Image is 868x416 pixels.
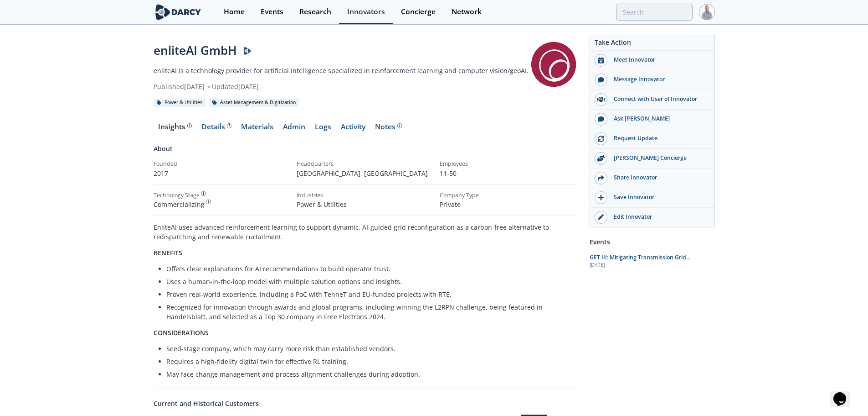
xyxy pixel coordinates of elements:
[154,82,531,91] div: Published [DATE] Updated [DATE]
[206,82,212,91] span: •
[236,123,278,134] a: Materials
[440,191,576,200] div: Company Type
[154,66,531,75] p: enliteAI is a technology provider for artificial intelligence specialized in reinforcement learni...
[616,4,693,21] input: Advanced Search
[310,123,336,134] a: Logs
[607,154,709,162] div: [PERSON_NAME] Concierge
[607,115,709,123] div: Ask [PERSON_NAME]
[699,4,715,20] img: Profile
[197,123,236,134] a: Details
[347,8,385,16] div: Innovators
[830,379,859,407] iframe: chat widget
[201,191,206,196] img: information.svg
[187,123,192,128] img: information.svg
[261,8,283,16] div: Events
[397,123,402,128] img: information.svg
[590,234,715,250] div: Events
[158,123,192,131] div: Insights
[166,277,570,286] li: Uses a human-in-the-loop model with multiple solution options and insights.
[166,369,570,379] li: May face change management and process alignment challenges during adoption.
[166,357,570,366] li: Requires a high-fidelity digital twin for effective RL training.
[297,169,433,178] p: [GEOGRAPHIC_DATA] , [GEOGRAPHIC_DATA]
[607,75,709,84] div: Message Innovator
[166,290,570,299] li: Proven real-world experience, including a PoC with TenneT and EU-funded projects with RTE.
[336,123,370,134] a: Activity
[201,123,231,131] div: Details
[590,188,714,208] button: Save Innovator
[452,8,482,16] div: Network
[590,37,714,51] div: Take Action
[607,56,709,64] div: Meet Innovator
[607,174,709,182] div: Share Innovator
[243,47,252,55] img: Darcy Presenter
[590,253,715,269] a: GET III: Mitigating Transmission Grid Congestion with Topology Optimization [DATE]
[375,123,402,131] div: Notes
[297,191,433,200] div: Industries
[166,264,570,274] li: Offers clear explanations for AI recommendations to build operator trust.
[370,123,407,134] a: Notes
[154,99,206,107] div: Power & Utilities
[154,4,203,20] img: logo-wide.svg
[154,200,290,209] div: Commercializing
[590,208,714,227] a: Edit Innovator
[224,8,245,16] div: Home
[154,42,531,59] div: enliteAI GmbH
[440,160,576,168] div: Employees
[154,399,576,408] a: Current and Historical Customers
[166,344,570,353] li: Seed-stage company, which may carry more risk than established vendors.
[154,248,182,257] strong: BENEFITS
[154,160,290,168] div: Founded
[297,200,347,209] span: Power & Utilities
[607,95,709,103] div: Connect with User of Innovator
[166,302,570,321] li: Recognized for innovation through awards and global programs, including winning the L2RPN challen...
[440,200,461,209] span: Private
[607,213,709,221] div: Edit Innovator
[440,169,576,178] p: 11-50
[607,134,709,142] div: Request Update
[590,253,695,269] span: GET III: Mitigating Transmission Grid Congestion with Topology Optimization
[227,123,232,128] img: information.svg
[154,328,209,337] strong: CONSIDERATIONS
[590,262,715,269] div: [DATE]
[401,8,436,16] div: Concierge
[154,169,290,178] p: 2017
[154,144,576,160] div: About
[297,160,433,168] div: Headquarters
[154,191,200,200] div: Technology Stage
[299,8,331,16] div: Research
[278,123,310,134] a: Admin
[607,193,709,201] div: Save Innovator
[206,200,211,205] img: information.svg
[209,99,299,107] div: Asset Management & Digitization
[154,123,197,134] a: Insights
[154,222,576,242] p: EnliteAI uses advanced reinforcement learning to support dynamic, AI-guided grid reconfiguration ...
